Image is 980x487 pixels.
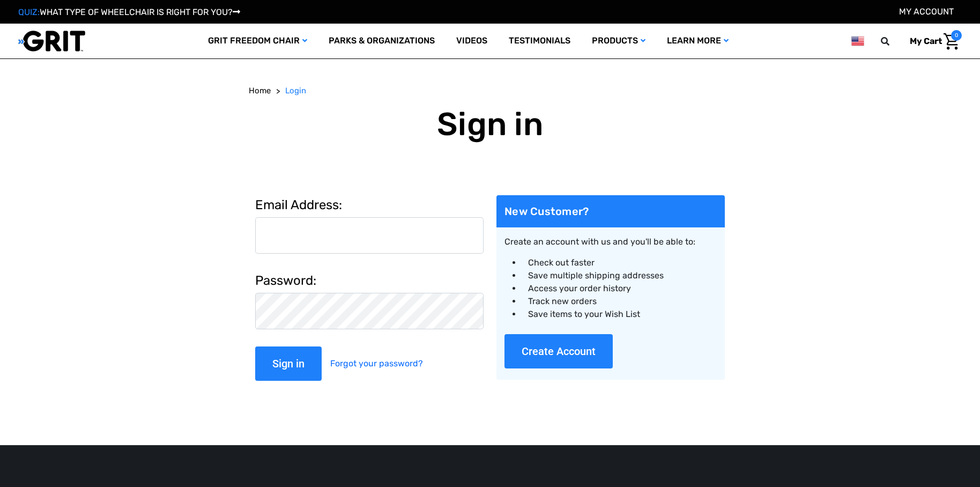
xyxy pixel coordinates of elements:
a: Create Account [504,350,613,360]
button: Create Account [504,334,613,368]
a: Testimonials [498,24,581,58]
label: Email Address: [255,195,484,215]
li: Access your order history [522,282,717,295]
nav: Breadcrumb [249,85,731,97]
p: Create an account with us and you'll be able to: [504,235,717,248]
a: Videos [446,24,498,58]
li: Save items to your Wish List [522,308,717,321]
a: Cart with 0 items [902,30,962,53]
li: Check out faster [522,256,717,269]
h1: Sign in [249,105,731,144]
a: GRIT Freedom Chair [197,24,318,58]
li: Track new orders [522,295,717,308]
img: Cart [944,33,959,50]
img: GRIT All-Terrain Wheelchair and Mobility Equipment [18,30,85,52]
a: Learn More [656,24,739,58]
input: Sign in [255,346,322,381]
a: Login [285,85,306,97]
a: Account [899,6,954,17]
a: Parks & Organizations [318,24,446,58]
input: Search [886,30,902,53]
a: Home [249,85,271,97]
span: My Cart [910,36,942,46]
span: Home [249,86,271,95]
a: QUIZ:WHAT TYPE OF WHEELCHAIR IS RIGHT FOR YOU? [18,7,240,17]
a: Forgot your password? [330,346,423,381]
h2: New Customer? [496,195,725,227]
li: Save multiple shipping addresses [522,269,717,282]
span: 0 [951,30,962,41]
label: Password: [255,271,484,290]
img: us.png [851,34,864,48]
span: QUIZ: [18,7,40,17]
a: Products [581,24,656,58]
span: Login [285,86,306,95]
